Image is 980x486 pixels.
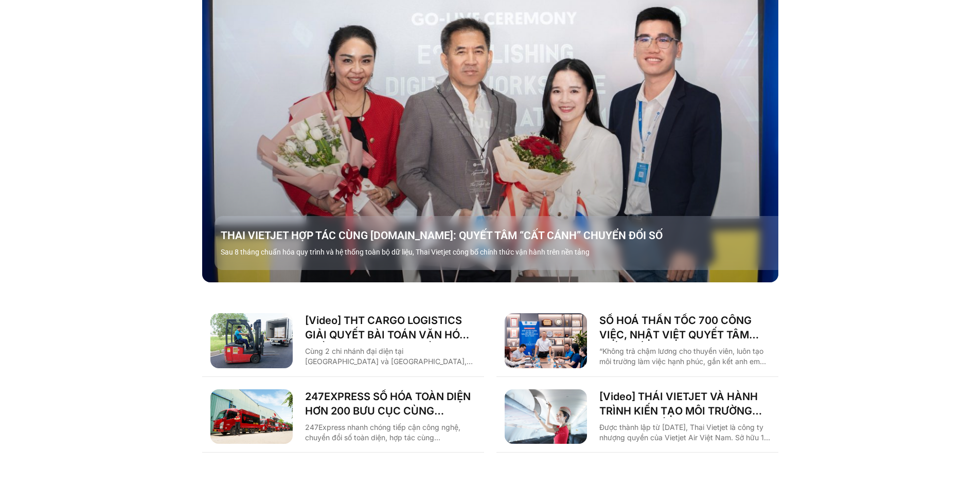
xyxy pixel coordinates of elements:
[221,247,785,258] p: Sau 8 tháng chuẩn hóa quy trình và hệ thống toàn bộ dữ liệu, Thai Vietjet công bố chính thức vận ...
[210,389,293,444] img: 247 express chuyển đổi số cùng base
[305,346,476,367] p: Cùng 2 chi nhánh đại diện tại [GEOGRAPHIC_DATA] và [GEOGRAPHIC_DATA], THT Cargo Logistics là một ...
[305,389,476,418] a: 247EXPRESS SỐ HÓA TOÀN DIỆN HƠN 200 BƯU CỤC CÙNG [DOMAIN_NAME]
[599,422,770,443] p: Được thành lập từ [DATE], Thai Vietjet là công ty nhượng quyền của Vietjet Air Việt Nam. Sở hữu 1...
[305,313,476,342] a: [Video] THT CARGO LOGISTICS GIẢI QUYẾT BÀI TOÁN VĂN HÓA NHẰM TĂNG TRƯỞNG BỀN VỮNG CÙNG BASE
[599,346,770,367] p: “Không trả chậm lương cho thuyền viên, luôn tạo môi trường làm việc hạnh phúc, gắn kết anh em tàu...
[599,389,770,418] a: [Video] THÁI VIETJET VÀ HÀNH TRÌNH KIẾN TẠO MÔI TRƯỜNG LÀM VIỆC SỐ CÙNG [DOMAIN_NAME]
[305,422,476,443] p: 247Express nhanh chóng tiếp cận công nghệ, chuyển đổi số toàn diện, hợp tác cùng [DOMAIN_NAME] để...
[505,389,587,444] img: Thai VietJet chuyển đổi số cùng Basevn
[599,313,770,342] a: SỐ HOÁ THẦN TỐC 700 CÔNG VIỆC, NHẬT VIỆT QUYẾT TÂM “GẮN KẾT TÀU – BỜ”
[221,228,785,243] a: THAI VIETJET HỢP TÁC CÙNG [DOMAIN_NAME]: QUYẾT TÂM “CẤT CÁNH” CHUYỂN ĐỔI SỐ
